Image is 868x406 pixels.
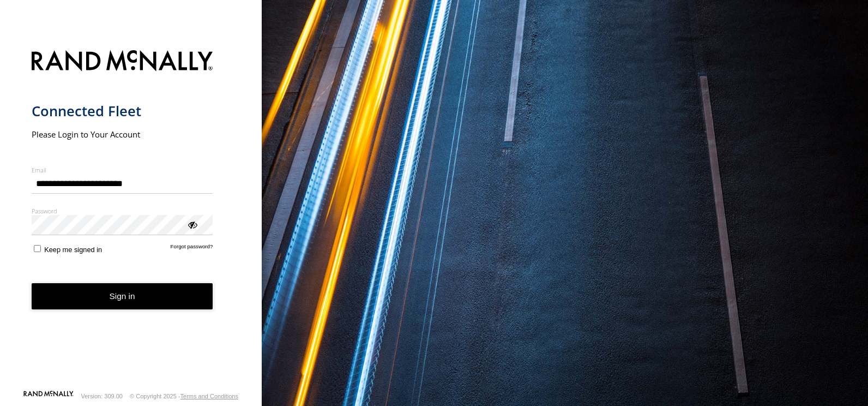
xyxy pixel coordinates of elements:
button: Sign in [32,283,213,310]
div: © Copyright 2025 - [130,393,238,399]
input: Keep me signed in [34,245,41,252]
form: main [32,44,231,390]
label: Email [32,166,213,174]
h2: Please Login to Your Account [32,129,213,140]
span: Keep me signed in [44,246,102,254]
a: Forgot password? [171,243,213,254]
a: Terms and Conditions [180,393,238,399]
div: ViewPassword [186,219,197,230]
img: Rand McNally [32,48,213,76]
h1: Connected Fleet [32,102,213,120]
a: Visit our Website [23,391,74,402]
label: Password [32,207,213,215]
div: Version: 309.00 [81,393,123,399]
